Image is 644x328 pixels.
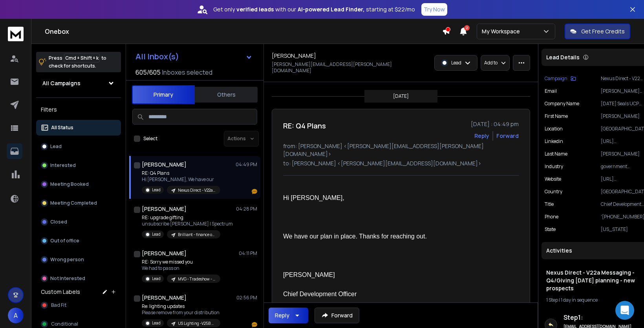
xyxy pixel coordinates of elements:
[451,60,461,66] p: Lead
[36,214,121,230] button: Closed
[8,308,24,323] button: A
[474,132,489,140] button: Reply
[269,308,308,323] button: Reply
[496,132,519,140] div: Forward
[239,250,257,257] p: 04:11 PM
[142,259,220,265] p: RE: Sorry we missed you
[50,181,89,187] p: Meeting Booked
[424,5,445,13] p: Try Now
[152,320,161,326] p: Lead
[152,187,161,193] p: Lead
[50,143,62,150] p: Lead
[152,276,161,282] p: Lead
[178,321,216,326] p: US Lighting -V25B >Manufacturing - [PERSON_NAME]
[178,276,216,282] p: MVG - Tradeshow - LA Build Expo No Booth Contact Followup
[545,75,576,82] button: Campaign
[615,301,634,320] div: Open Intercom Messenger
[546,297,558,303] span: 1 Step
[51,321,78,327] span: Conditional
[195,86,258,103] button: Others
[50,257,84,263] p: Wrong person
[142,265,220,271] p: We had to pass on
[142,205,187,213] h1: [PERSON_NAME]
[421,3,447,16] button: Try Now
[545,163,563,170] p: industry
[135,53,179,60] h1: All Inbox(s)
[283,159,519,167] p: to: [PERSON_NAME] <[PERSON_NAME][EMAIL_ADDRESS][DOMAIN_NAME]>
[283,142,519,158] p: from: [PERSON_NAME] <[PERSON_NAME][EMAIL_ADDRESS][PERSON_NAME][DOMAIN_NAME]>
[482,27,523,35] p: My Workspace
[275,312,289,319] div: Reply
[283,271,335,278] span: [PERSON_NAME]
[50,275,85,282] p: Not Interested
[545,126,563,132] p: location
[142,176,220,183] p: Hi [PERSON_NAME], We have our
[45,27,442,36] h1: Onebox
[36,139,121,154] button: Lead
[545,101,579,107] p: Company Name
[545,88,557,94] p: Email
[129,49,259,64] button: All Inbox(s)
[546,53,580,61] p: Lead Details
[236,5,274,13] strong: verified leads
[142,221,233,227] p: unsubscribe [PERSON_NAME] | Spectrum
[464,25,470,31] span: 2
[50,238,79,244] p: Out of office
[545,214,558,220] p: Phone
[36,158,121,173] button: Interested
[272,61,399,74] p: [PERSON_NAME][EMAIL_ADDRESS][PERSON_NAME][DOMAIN_NAME]
[545,151,567,157] p: Last Name
[142,303,220,310] p: Re: lighting updates
[64,53,100,62] span: Cmd + Shift + k
[36,195,121,211] button: Meeting Completed
[36,297,121,313] button: Bad Fit
[561,297,598,303] span: 1 day in sequence
[36,252,121,268] button: Wrong person
[142,161,187,169] h1: [PERSON_NAME]
[36,271,121,286] button: Not Interested
[135,68,161,77] span: 605 / 605
[49,54,106,70] p: Press to check for shortcuts.
[283,233,427,240] span: We have our plan in place. Thanks for reaching out.
[36,75,121,91] button: All Campaigns
[36,120,121,136] button: All Status
[51,125,73,131] p: All Status
[213,5,415,13] p: Get only with our starting at $22/mo
[162,68,212,77] h3: Inboxes selected
[236,161,257,168] p: 04:49 PM
[36,233,121,249] button: Out of office
[142,170,220,176] p: RE: Q4 Plans
[142,310,220,316] p: Please remove from your distribution
[178,232,216,238] p: Brilliant - finance open target VC-PE messaging
[236,295,257,301] p: 02:56 PM
[545,75,567,82] p: Campaign
[51,302,66,308] span: Bad Fit
[546,297,643,303] div: |
[142,249,187,257] h1: [PERSON_NAME]
[50,200,97,206] p: Meeting Completed
[545,201,554,207] p: title
[41,288,80,296] h3: Custom Labels
[546,269,643,292] h1: Nexus Direct - V22a Messaging - Q4/Giving [DATE] planning - new prospects
[236,206,257,212] p: 04:28 PM
[50,162,76,169] p: Interested
[545,189,562,195] p: Country
[484,60,498,66] p: Add to
[50,219,67,225] p: Closed
[283,291,357,297] span: Chief Development Officer
[315,308,359,323] button: Forward
[132,85,195,104] button: Primary
[42,79,80,87] h1: All Campaigns
[565,24,630,39] button: Get Free Credits
[545,138,563,145] p: linkedin
[142,214,233,221] p: RE: upgrade gifting
[563,313,632,322] h6: Step 1 :
[36,104,121,115] h3: Filters
[272,52,316,60] h1: [PERSON_NAME]
[152,231,161,237] p: Lead
[143,136,157,142] label: Select
[283,120,326,131] h1: RE: Q4 Plans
